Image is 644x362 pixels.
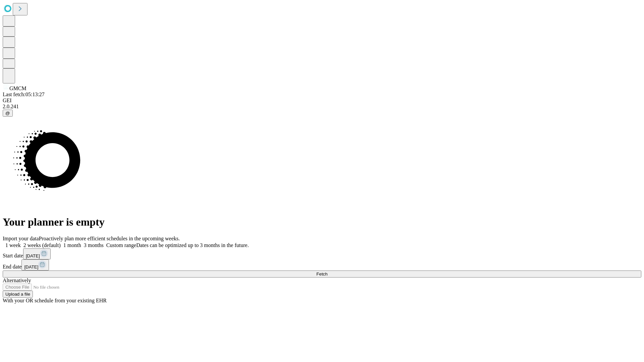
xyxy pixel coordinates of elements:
[24,264,38,269] span: [DATE]
[3,104,641,110] div: 2.0.241
[5,111,10,116] span: @
[3,270,641,278] button: Fetch
[3,298,107,303] span: With your OR schedule from your existing EHR
[136,242,249,248] span: Dates can be optimized up to 3 months in the future.
[316,271,327,277] span: Fetch
[9,85,26,91] span: GMCM
[23,242,61,248] span: 2 weeks (default)
[3,236,39,241] span: Import your data
[21,259,49,270] button: [DATE]
[3,248,641,259] div: Start date
[23,248,51,259] button: [DATE]
[3,92,45,97] span: Last fetch: 05:13:27
[63,242,81,248] span: 1 month
[39,236,180,241] span: Proactively plan more efficient schedules in the upcoming weeks.
[3,98,641,104] div: GEI
[3,216,641,228] h1: Your planner is empty
[3,278,31,283] span: Alternatively
[84,242,104,248] span: 3 months
[106,242,136,248] span: Custom range
[3,110,13,117] button: @
[3,259,641,270] div: End date
[5,242,21,248] span: 1 week
[26,253,40,258] span: [DATE]
[3,291,33,298] button: Upload a file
